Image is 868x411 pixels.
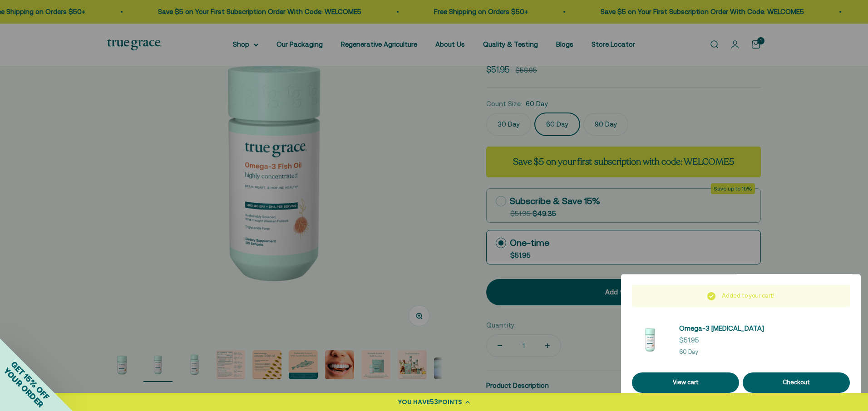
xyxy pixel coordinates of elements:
[2,366,45,409] span: YOUR ORDER
[679,335,699,346] sale-price: $51.95
[438,397,462,406] span: POINTS
[9,359,51,401] span: GET 15% OFF
[632,322,668,358] img: Omega-3 Fish Oil
[632,372,739,393] a: View cart
[679,347,764,357] p: 60 Day
[754,378,839,387] div: Checkout
[430,397,438,406] span: 53
[398,397,430,406] span: YOU HAVE
[743,372,850,393] button: Checkout
[632,285,850,307] div: Added to your cart!
[679,323,764,334] a: Omega-3 [MEDICAL_DATA]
